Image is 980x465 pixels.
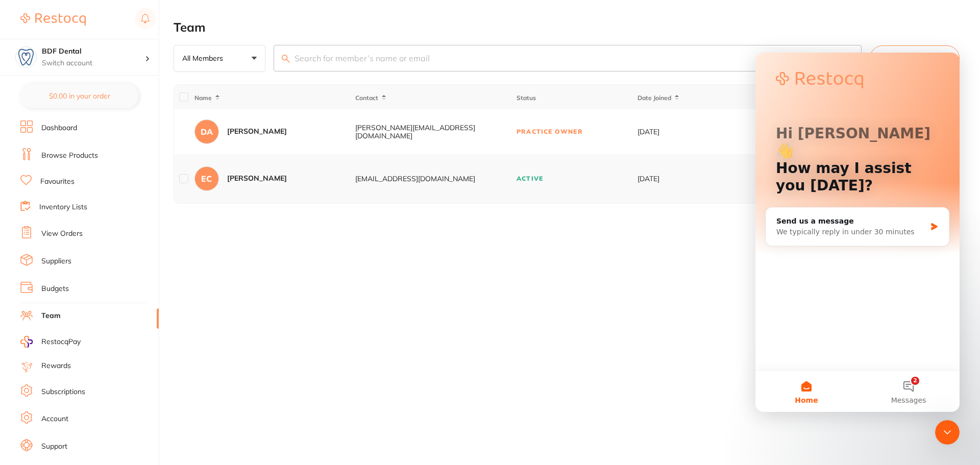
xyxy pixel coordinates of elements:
h4: BDF Dental [42,46,145,57]
div: DA [194,119,219,144]
td: [DATE] [637,154,718,203]
button: Invite Member [870,45,960,71]
span: Date Joined [638,94,671,102]
p: All Members [182,54,227,63]
a: Subscriptions [41,387,85,397]
input: Search for member’s name or email [274,45,862,71]
a: RestocqPay [20,336,81,348]
div: [PERSON_NAME][EMAIL_ADDRESS][DOMAIN_NAME] [355,124,516,140]
a: Favourites [40,177,75,187]
p: Switch account [42,58,145,68]
button: All Members [174,45,265,72]
span: Contact [355,94,378,102]
a: Support [41,442,67,452]
a: Inventory Lists [39,202,87,212]
a: Restocq Logo [20,8,86,31]
td: [DATE] [637,109,718,154]
div: [EMAIL_ADDRESS][DOMAIN_NAME] [355,175,516,183]
img: RestocqPay [20,336,33,348]
span: RestocqPay [41,337,81,347]
div: [PERSON_NAME] [227,174,287,184]
td: Active [516,154,637,203]
div: EC [194,166,219,191]
a: Team [41,311,61,321]
a: Budgets [41,284,69,294]
a: Account [41,414,68,424]
span: Name [194,94,212,102]
a: View Orders [41,229,83,239]
button: $0.00 in your order [20,84,138,108]
td: Practice Owner [516,109,637,154]
a: Browse Products [41,151,98,161]
a: Suppliers [41,256,71,266]
a: Dashboard [41,123,77,133]
img: BDF Dental [16,47,36,67]
iframe: Intercom live chat [935,420,960,445]
div: [PERSON_NAME] [227,127,287,137]
img: Restocq Logo [20,13,86,26]
span: Status [517,94,536,102]
iframe: Intercom live chat [755,53,960,412]
h2: Team [174,20,960,35]
a: Rewards [41,361,71,371]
